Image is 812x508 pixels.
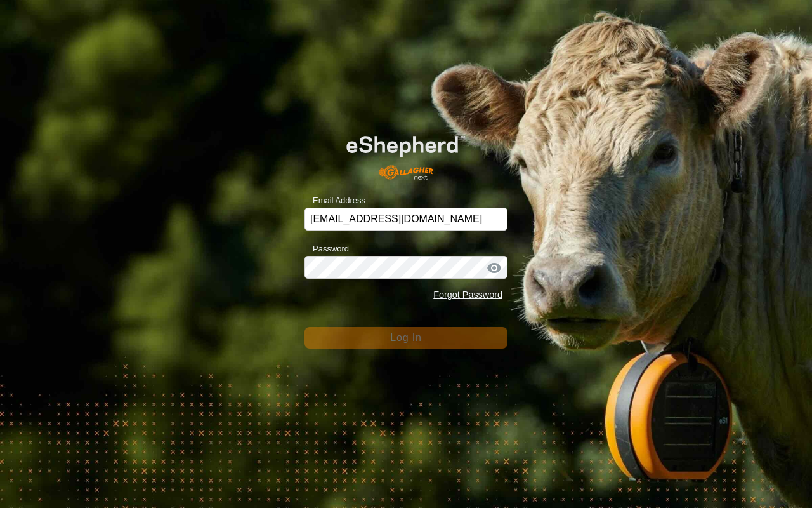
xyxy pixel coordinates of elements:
label: Email Address [304,194,365,207]
button: Log In [304,327,507,349]
input: Email Address [304,208,507,231]
span: Log In [390,332,421,343]
a: Forgot Password [433,290,502,300]
label: Password [304,243,349,255]
img: E-shepherd Logo [325,119,487,188]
